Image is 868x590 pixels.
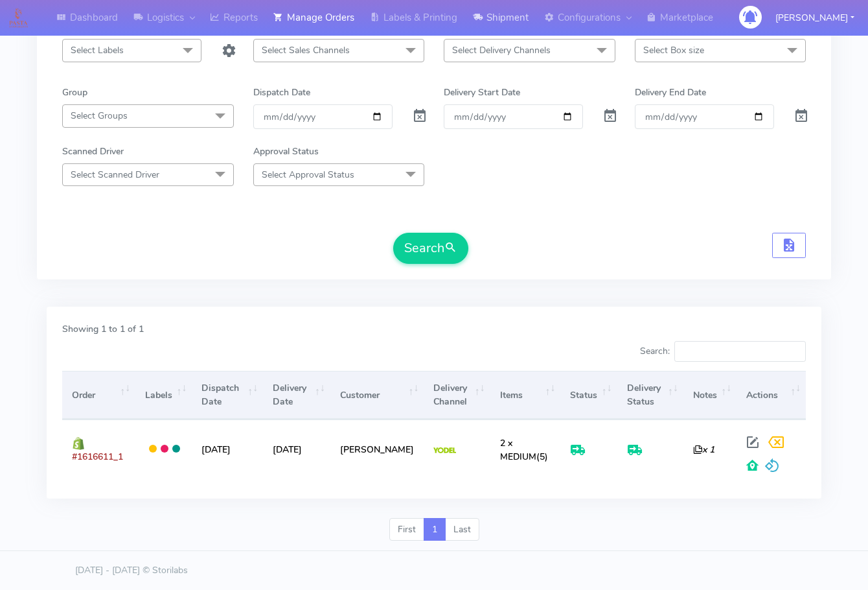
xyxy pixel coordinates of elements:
[135,371,192,419] th: Labels: activate to sort column ascending
[500,437,536,463] span: 2 x MEDIUM
[71,169,159,181] span: Select Scanned Driver
[330,371,424,419] th: Customer: activate to sort column ascending
[62,86,87,99] label: Group
[424,518,446,541] a: 1
[263,371,330,419] th: Delivery Date: activate to sort column ascending
[693,443,714,456] i: x 1
[192,371,263,419] th: Dispatch Date: activate to sort column ascending
[490,371,561,419] th: Items: activate to sort column ascending
[62,322,144,336] label: Showing 1 to 1 of 1
[253,145,319,158] label: Approval Status
[262,169,354,181] span: Select Approval Status
[640,341,806,362] label: Search:
[766,5,864,31] button: [PERSON_NAME]
[643,44,704,56] span: Select Box size
[424,371,490,419] th: Delivery Channel: activate to sort column ascending
[674,341,806,362] input: Search:
[683,371,737,419] th: Notes: activate to sort column ascending
[635,86,706,99] label: Delivery End Date
[253,86,310,99] label: Dispatch Date
[263,419,330,478] td: [DATE]
[737,371,806,419] th: Actions: activate to sort column ascending
[192,419,263,478] td: [DATE]
[62,371,135,419] th: Order: activate to sort column ascending
[62,145,124,158] label: Scanned Driver
[72,451,123,463] span: #1616611_1
[560,371,617,419] th: Status: activate to sort column ascending
[262,44,350,56] span: Select Sales Channels
[71,110,128,122] span: Select Groups
[71,44,124,56] span: Select Labels
[500,437,548,463] span: (5)
[330,419,424,478] td: [PERSON_NAME]
[433,447,456,454] img: Yodel
[452,44,551,56] span: Select Delivery Channels
[444,86,520,99] label: Delivery Start Date
[617,371,683,419] th: Delivery Status: activate to sort column ascending
[72,437,85,450] img: shopify.png
[393,233,468,264] button: Search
